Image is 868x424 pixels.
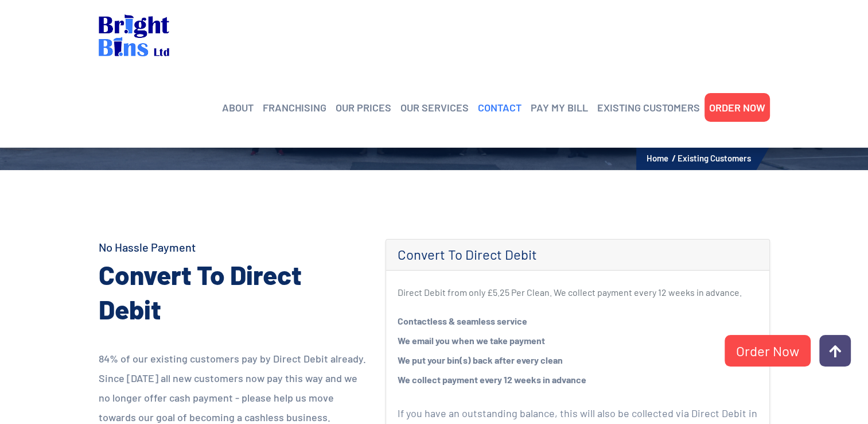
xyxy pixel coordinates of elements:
[398,246,758,263] h4: Convert To Direct Debit
[709,99,765,116] a: ORDER NOW
[99,257,368,326] h2: Convert To Direct Debit
[647,153,668,163] a: Home
[678,151,751,165] li: Existing Customers
[597,99,700,116] a: EXISTING CUSTOMERS
[336,99,391,116] a: OUR PRICES
[398,331,758,350] li: We email you when we take payment
[398,311,758,331] li: Contactless & seamless service
[222,99,254,116] a: ABOUT
[398,370,758,390] li: We collect payment every 12 weeks in advance
[263,99,326,116] a: FRANCHISING
[398,287,742,298] small: Direct Debit from only £5.25 Per Clean. We collect payment every 12 weeks in advance.
[400,99,469,116] a: OUR SERVICES
[725,335,811,367] a: Order Now
[478,99,521,116] a: CONTACT
[99,239,368,255] h4: No Hassle Payment
[531,99,588,116] a: PAY MY BILL
[398,350,758,370] li: We put your bin(s) back after every clean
